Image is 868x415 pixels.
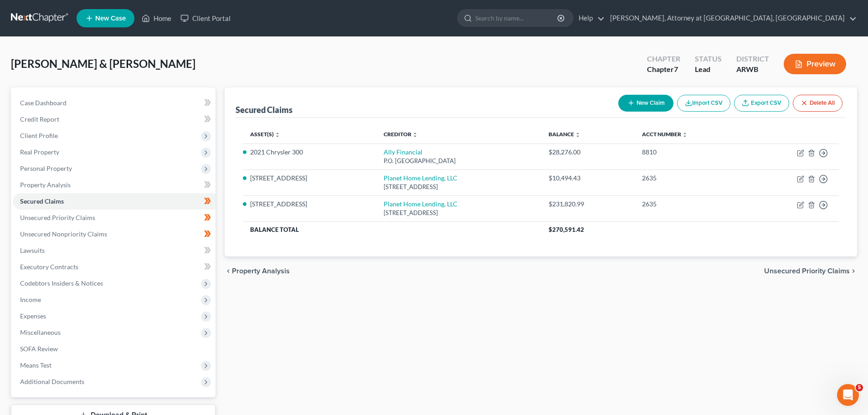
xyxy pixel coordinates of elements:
[13,341,216,357] a: SOFA Review
[575,132,580,138] i: unfold_more
[20,312,46,320] span: Expenses
[384,209,534,217] div: [STREET_ADDRESS]
[384,157,534,165] div: P.O. [GEOGRAPHIC_DATA]
[642,174,740,183] div: 2635
[647,54,680,64] div: Chapter
[549,131,580,138] a: Balance unfold_more
[13,193,216,210] a: Secured Claims
[856,384,863,391] span: 5
[549,174,627,183] div: $10,494.43
[642,200,740,209] div: 2635
[250,131,280,138] a: Asset(s) unfold_more
[384,174,457,182] a: Planet Home Lending, LLC
[275,132,280,138] i: unfold_more
[20,345,58,353] span: SOFA Review
[20,279,103,287] span: Codebtors Insiders & Notices
[95,15,126,22] span: New Case
[736,54,769,64] div: District
[618,95,673,112] button: New Claim
[20,99,67,107] span: Case Dashboard
[549,226,584,233] span: $270,591.42
[250,200,369,209] li: [STREET_ADDRESS]
[13,95,216,111] a: Case Dashboard
[837,384,859,406] iframe: Intercom live chat
[384,148,422,156] a: Ally Financial
[250,148,369,157] li: 2021 Chrysler 300
[137,10,176,26] a: Home
[20,181,71,189] span: Property Analysis
[20,132,58,139] span: Client Profile
[642,148,740,157] div: 8810
[20,164,72,172] span: Personal Property
[13,210,216,226] a: Unsecured Priority Claims
[384,183,534,191] div: [STREET_ADDRESS]
[695,64,722,75] div: Lead
[677,95,730,112] button: Import CSV
[225,267,232,275] i: chevron_left
[250,174,369,183] li: [STREET_ADDRESS]
[20,328,61,336] span: Miscellaneous
[20,148,59,156] span: Real Property
[764,267,850,275] span: Unsecured Priority Claims
[13,111,216,128] a: Credit Report
[549,200,627,209] div: $231,820.99
[20,296,41,303] span: Income
[736,64,769,75] div: ARWB
[236,104,293,115] div: Secured Claims
[549,148,627,157] div: $28,276.00
[642,131,688,138] a: Acct Number unfold_more
[384,200,457,208] a: Planet Home Lending, LLC
[793,95,842,112] button: Delete All
[20,230,107,238] span: Unsecured Nonpriority Claims
[574,10,605,26] a: Help
[232,267,290,275] span: Property Analysis
[784,54,846,74] button: Preview
[682,132,688,138] i: unfold_more
[20,214,95,221] span: Unsecured Priority Claims
[695,54,722,64] div: Status
[13,242,216,259] a: Lawsuits
[20,197,64,205] span: Secured Claims
[764,267,857,275] button: Unsecured Priority Claims chevron_right
[13,259,216,275] a: Executory Contracts
[20,361,51,369] span: Means Test
[13,177,216,193] a: Property Analysis
[475,10,559,26] input: Search by name...
[11,57,195,70] span: [PERSON_NAME] & [PERSON_NAME]
[225,267,290,275] button: chevron_left Property Analysis
[850,267,857,275] i: chevron_right
[20,246,45,254] span: Lawsuits
[20,115,59,123] span: Credit Report
[20,378,84,385] span: Additional Documents
[20,263,78,271] span: Executory Contracts
[674,65,678,73] span: 7
[647,64,680,75] div: Chapter
[243,221,541,238] th: Balance Total
[176,10,235,26] a: Client Portal
[606,10,857,26] a: [PERSON_NAME], Attorney at [GEOGRAPHIC_DATA], [GEOGRAPHIC_DATA]
[384,131,418,138] a: Creditor unfold_more
[734,95,789,112] a: Export CSV
[13,226,216,242] a: Unsecured Nonpriority Claims
[412,132,418,138] i: unfold_more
